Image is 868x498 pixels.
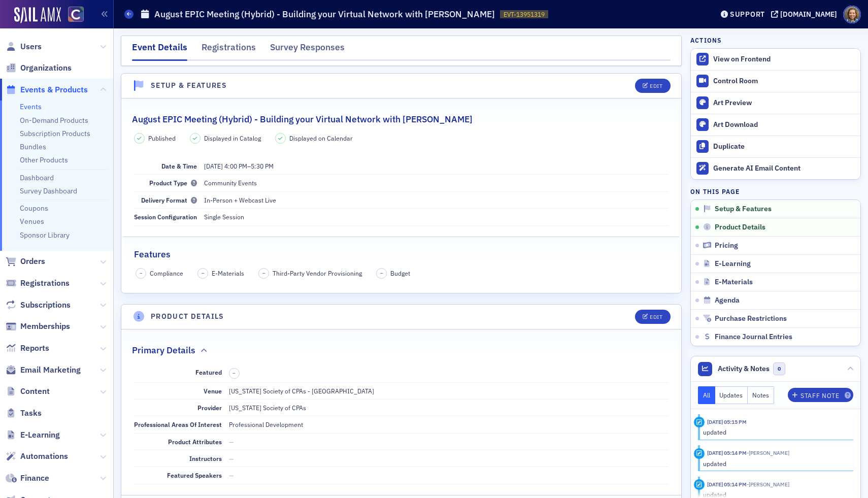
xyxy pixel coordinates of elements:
[748,386,774,404] button: Notes
[148,134,176,143] span: Published
[635,79,670,93] button: Edit
[141,196,197,204] span: Delivery Format
[690,187,861,196] h4: On this page
[204,179,257,187] span: Community Events
[707,418,747,425] time: 8/20/2025 05:15 PM
[788,388,853,402] button: Staff Note
[262,270,265,277] span: –
[229,420,303,429] div: Professional Development
[204,387,222,395] span: Venue
[229,438,234,446] span: —
[20,173,54,182] a: Dashboard
[151,80,227,91] h4: Setup & Features
[691,114,860,136] a: Art Download
[20,429,60,441] span: E-Learning
[6,408,42,419] a: Tasks
[691,92,860,114] a: Art Preview
[68,7,84,22] img: SailAMX
[747,481,789,488] span: Tiffany Carson
[6,364,81,376] a: Email Marketing
[273,269,362,278] span: Third-Party Vendor Provisioning
[713,120,855,129] div: Art Download
[20,256,45,267] span: Orders
[20,386,50,397] span: Content
[20,62,72,74] span: Organizations
[20,364,81,376] span: Email Marketing
[380,270,383,277] span: –
[132,41,187,61] div: Event Details
[202,270,205,277] span: –
[20,204,48,213] a: Coupons
[6,429,60,441] a: E-Learning
[20,217,44,226] a: Venues
[20,84,88,95] span: Events & Products
[6,473,49,484] a: Finance
[134,248,171,261] h2: Features
[134,420,222,428] span: Professional Areas Of Interest
[20,278,70,289] span: Registrations
[6,62,72,74] a: Organizations
[140,270,143,277] span: –
[635,310,670,324] button: Edit
[800,393,839,399] div: Staff Note
[691,71,860,92] a: Control Room
[20,116,88,125] a: On-Demand Products
[154,8,495,20] h1: August EPIC Meeting (Hybrid) - Building your Virtual Network with [PERSON_NAME]
[715,241,738,250] span: Pricing
[189,454,222,462] span: Instructors
[20,473,49,484] span: Finance
[713,142,855,151] div: Duplicate
[204,196,276,204] span: In-Person + Webcast Live
[715,278,753,287] span: E-Materials
[20,343,49,354] span: Reports
[6,451,68,462] a: Automations
[694,479,705,490] div: Update
[270,41,345,59] div: Survey Responses
[6,84,88,95] a: Events & Products
[713,98,855,108] div: Art Preview
[251,162,274,170] time: 5:30 PM
[202,41,256,59] div: Registrations
[195,368,222,376] span: Featured
[390,269,410,278] span: Budget
[691,157,860,179] button: Generate AI Email Content
[161,162,197,170] span: Date & Time
[151,311,224,322] h4: Product Details
[204,162,223,170] span: [DATE]
[703,459,847,468] div: updated
[650,83,662,89] div: Edit
[204,162,274,170] span: –
[6,41,42,52] a: Users
[6,278,70,289] a: Registrations
[20,186,77,195] a: Survey Dashboard
[694,448,705,459] div: Update
[224,162,247,170] time: 4:00 PM
[707,481,747,488] time: 8/20/2025 05:14 PM
[20,129,90,138] a: Subscription Products
[20,102,42,111] a: Events
[715,259,751,269] span: E-Learning
[20,142,46,151] a: Bundles
[168,438,222,446] span: Product Attributes
[715,333,792,342] span: Finance Journal Entries
[149,179,197,187] span: Product Type
[167,471,222,479] span: Featured Speakers
[713,55,855,64] div: View on Frontend
[6,321,70,332] a: Memberships
[14,7,61,23] img: SailAMX
[20,155,68,164] a: Other Products
[690,36,722,45] h4: Actions
[715,296,740,305] span: Agenda
[20,230,70,240] a: Sponsor Library
[229,404,306,412] span: [US_STATE] Society of CPAs
[20,451,68,462] span: Automations
[6,256,45,267] a: Orders
[197,404,222,412] span: Provider
[229,454,234,462] span: —
[20,41,42,52] span: Users
[747,449,789,456] span: Tiffany Carson
[6,386,50,397] a: Content
[229,471,234,479] span: —
[134,213,197,221] span: Session Configuration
